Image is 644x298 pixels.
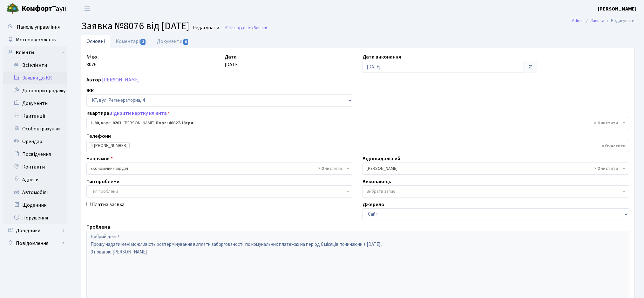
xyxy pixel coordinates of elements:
[91,188,118,195] span: Тип проблеми
[363,53,401,61] label: Дата виконання
[3,84,67,97] a: Договори продажу
[3,161,67,173] a: Контакти
[363,155,400,163] label: Відповідальний
[3,186,67,199] a: Автомобілі
[604,17,634,24] li: Редагувати
[598,5,636,12] b: [PERSON_NAME]
[3,224,67,237] a: Довідники
[22,3,67,14] span: Таун
[3,97,67,110] a: Документи
[86,163,353,175] span: Економічний відділ
[363,201,384,208] label: Джерело
[91,142,93,149] span: ×
[86,178,119,185] label: Тип проблеми
[598,5,636,13] a: [PERSON_NAME]
[91,120,99,126] b: 1-80
[79,3,95,14] button: Переключити навігацію
[110,35,152,48] a: Коментарі
[86,76,101,84] label: Автор
[86,87,94,94] label: ЖК
[318,165,342,172] span: Видалити всі елементи
[81,35,110,48] a: Основні
[363,163,629,175] span: Корчун І.С.
[16,36,57,43] span: Мої повідомлення
[86,155,113,163] label: Напрямок
[3,59,67,72] a: Всі клієнти
[109,110,167,117] a: Відкрити картку клієнта
[86,53,99,61] label: № вх.
[367,188,395,195] span: Вибрати запис
[594,120,618,126] span: Видалити всі елементи
[3,110,67,122] a: Квитанції
[562,14,644,27] nav: breadcrumb
[3,46,67,59] a: Клієнти
[224,25,267,31] a: Назад до всіхЗаявки
[220,53,358,73] div: [DATE]
[6,3,19,15] img: logo.png
[152,35,194,48] a: Документи
[3,148,67,161] a: Посвідчення
[3,21,67,33] a: Панель управління
[81,19,189,33] span: Заявка №8076 від [DATE]
[590,17,604,24] a: Заявки
[17,24,60,31] span: Панель управління
[140,39,146,45] span: 1
[225,53,237,61] label: Дата
[86,117,629,129] span: <b>1-80</b>, корп.: <b>0203</b>, Урсул Олександр Олександрович, <b>Борг: 46027.18грн.</b>
[3,33,67,46] a: Мої повідомлення
[86,132,111,140] label: Телефони
[112,120,121,126] b: 0203
[183,39,188,45] span: 0
[572,17,584,24] a: Admin
[89,142,130,149] li: (067) 288-01-00
[86,223,110,231] label: Проблема
[22,3,52,14] b: Комфорт
[602,143,626,149] span: Видалити всі елементи
[91,120,621,126] span: <b>1-80</b>, корп.: <b>0203</b>, Урсул Олександр Олександрович, <b>Борг: 46027.18грн.</b>
[3,199,67,211] a: Щоденник
[92,201,125,208] label: Платна заявка
[3,72,67,84] a: Заявки до КК
[102,76,140,83] a: [PERSON_NAME]
[254,25,267,31] span: Заявки
[594,165,618,172] span: Видалити всі елементи
[3,135,67,148] a: Орендарі
[3,122,67,135] a: Особові рахунки
[82,53,220,73] div: 8076
[3,237,67,250] a: Повідомлення
[156,120,194,126] b: Борг: 46027.18грн.
[191,25,221,31] small: Редагувати .
[363,178,391,185] label: Виконавець
[91,165,345,172] span: Економічний відділ
[367,165,621,172] span: Корчун І.С.
[86,109,170,117] label: Квартира
[3,211,67,224] a: Порушення
[3,173,67,186] a: Адреси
